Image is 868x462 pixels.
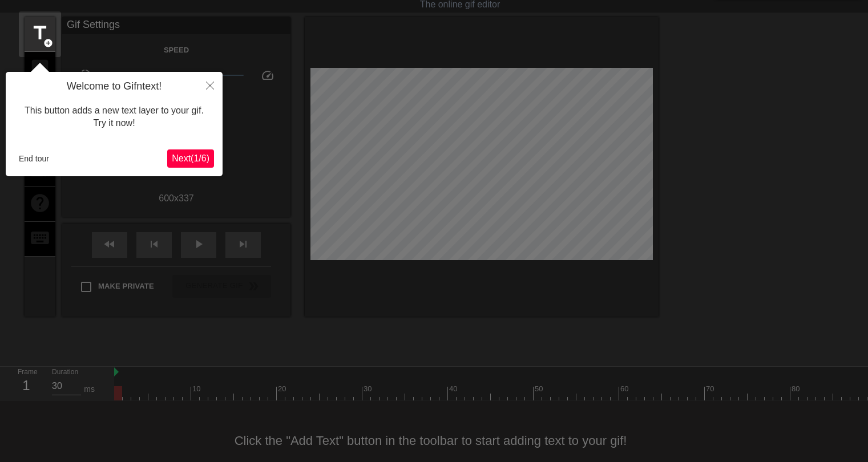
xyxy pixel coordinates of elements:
[14,150,54,167] button: End tour
[172,153,209,163] span: Next ( 1 / 6 )
[14,80,214,93] h4: Welcome to Gifntext!
[197,72,223,98] button: Close
[167,149,214,168] button: Next
[14,93,214,141] div: This button adds a new text layer to your gif. Try it now!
